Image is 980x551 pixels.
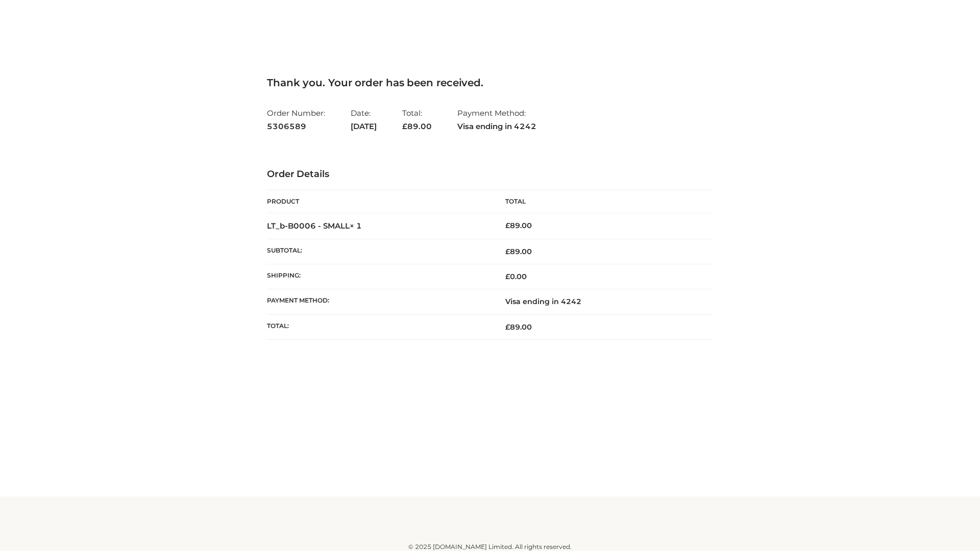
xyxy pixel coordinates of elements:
th: Total [490,190,713,213]
strong: 5306589 [267,120,325,133]
li: Payment Method: [457,104,536,135]
th: Subtotal: [267,239,490,264]
span: £ [505,247,510,256]
th: Shipping: [267,264,490,289]
bdi: 0.00 [505,272,527,281]
strong: Visa ending in 4242 [457,120,536,133]
th: Total: [267,314,490,339]
strong: LT_b-B0006 - SMALL [267,221,362,231]
li: Order Number: [267,104,325,135]
span: £ [505,221,510,230]
h3: Order Details [267,169,713,180]
span: £ [402,121,407,131]
td: Visa ending in 4242 [490,289,713,314]
h3: Thank you. Your order has been received. [267,77,713,89]
strong: [DATE] [351,120,377,133]
span: 89.00 [505,322,532,332]
span: 89.00 [505,247,532,256]
li: Date: [351,104,377,135]
span: 89.00 [402,121,432,131]
span: £ [505,272,510,281]
span: £ [505,322,510,332]
li: Total: [402,104,432,135]
th: Product [267,190,490,213]
th: Payment method: [267,289,490,314]
strong: × 1 [350,221,362,231]
bdi: 89.00 [505,221,532,230]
